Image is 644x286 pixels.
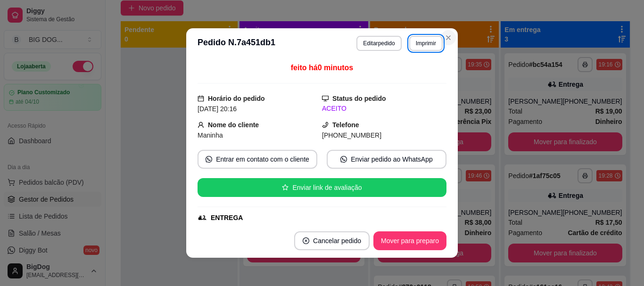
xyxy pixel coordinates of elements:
[322,104,446,114] div: ACEITO
[198,95,204,102] span: calendar
[332,121,359,129] strong: Telefone
[206,156,212,163] span: whats-app
[198,36,275,51] h3: Pedido N. 7a451db1
[208,95,265,102] strong: Horário do pedido
[294,231,370,250] button: close-circleCancelar pedido
[198,122,204,128] span: user
[303,237,309,244] span: close-circle
[409,36,443,51] button: Imprimir
[322,95,329,102] span: desktop
[356,36,401,51] button: Editarpedido
[208,121,259,129] strong: Nome do cliente
[198,131,223,139] span: Maninha
[198,150,317,169] button: whats-appEntrar em contato com o cliente
[340,156,347,163] span: whats-app
[332,95,386,102] strong: Status do pedido
[211,213,243,223] div: ENTREGA
[198,105,237,113] span: [DATE] 20:16
[441,30,456,45] button: Close
[322,131,381,139] span: [PHONE_NUMBER]
[327,150,446,169] button: whats-appEnviar pedido ao WhatsApp
[322,122,329,128] span: phone
[291,64,353,72] span: feito há 0 minutos
[282,184,289,191] span: star
[198,178,446,197] button: starEnviar link de avaliação
[373,231,446,250] button: Mover para preparo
